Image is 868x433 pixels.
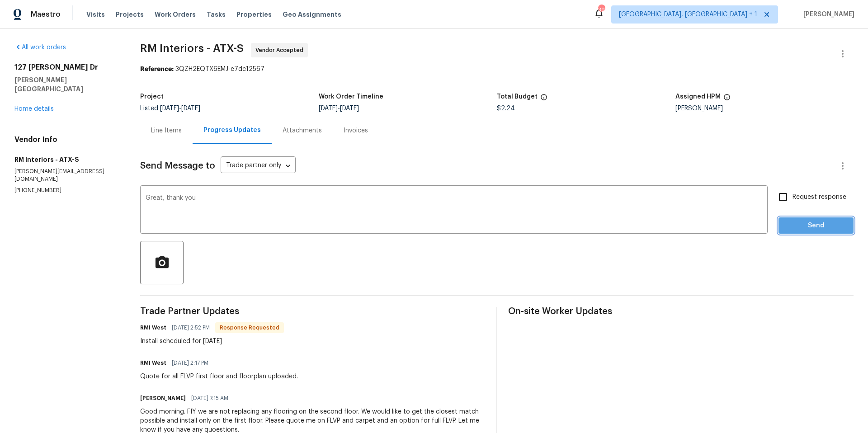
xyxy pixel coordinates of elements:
[675,94,721,100] h5: Assigned HPM
[14,44,66,51] a: All work orders
[319,105,359,112] span: -
[216,323,283,332] span: Response Requested
[172,358,208,367] span: [DATE] 2:17 PM
[14,187,118,194] p: [PHONE_NUMBER]
[14,63,118,72] h2: 127 [PERSON_NAME] Dr
[140,43,244,54] span: RM Interiors - ATX-S
[140,358,166,367] h6: RMI West
[86,10,105,19] span: Visits
[172,323,210,332] span: [DATE] 2:52 PM
[160,105,179,112] span: [DATE]
[497,105,515,112] span: $2.24
[344,126,368,135] div: Invoices
[675,105,854,112] div: [PERSON_NAME]
[146,195,762,226] textarea: Great, thank you
[255,46,307,55] span: Vendor Accepted
[151,126,182,135] div: Line Items
[140,372,298,381] div: Quote for all FLVP first floor and floorplan uploaded.
[160,105,200,112] span: -
[140,323,166,332] h6: RMI West
[619,10,757,19] span: [GEOGRAPHIC_DATA], [GEOGRAPHIC_DATA] + 1
[221,159,296,174] div: Trade partner only
[140,337,284,346] div: Install scheduled for [DATE]
[508,307,854,316] span: On-site Worker Updates
[793,193,846,202] span: Request response
[140,161,215,170] span: Send Message to
[191,394,228,403] span: [DATE] 7:15 AM
[283,10,341,19] span: Geo Assignments
[31,10,61,19] span: Maestro
[203,126,261,135] div: Progress Updates
[800,10,854,19] span: [PERSON_NAME]
[319,105,338,112] span: [DATE]
[14,135,118,144] h4: Vendor Info
[723,94,731,105] span: The hpm assigned to this work order.
[140,66,174,72] b: Reference:
[598,5,604,14] div: 39
[140,94,164,100] h5: Project
[207,11,226,18] span: Tasks
[778,217,854,234] button: Send
[140,65,854,74] div: 3QZH2EQTX6EMJ-e7dc12567
[14,106,54,112] a: Home details
[497,94,538,100] h5: Total Budget
[14,168,118,183] p: [PERSON_NAME][EMAIL_ADDRESS][DOMAIN_NAME]
[283,126,322,135] div: Attachments
[116,10,144,19] span: Projects
[14,75,118,94] h5: [PERSON_NAME][GEOGRAPHIC_DATA]
[140,307,486,316] span: Trade Partner Updates
[340,105,359,112] span: [DATE]
[540,94,547,105] span: The total cost of line items that have been proposed by Opendoor. This sum includes line items th...
[155,10,196,19] span: Work Orders
[786,220,846,231] span: Send
[14,155,118,164] h5: RM Interiors - ATX-S
[140,394,186,403] h6: [PERSON_NAME]
[181,105,200,112] span: [DATE]
[236,10,272,19] span: Properties
[140,105,200,112] span: Listed
[319,94,383,100] h5: Work Order Timeline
